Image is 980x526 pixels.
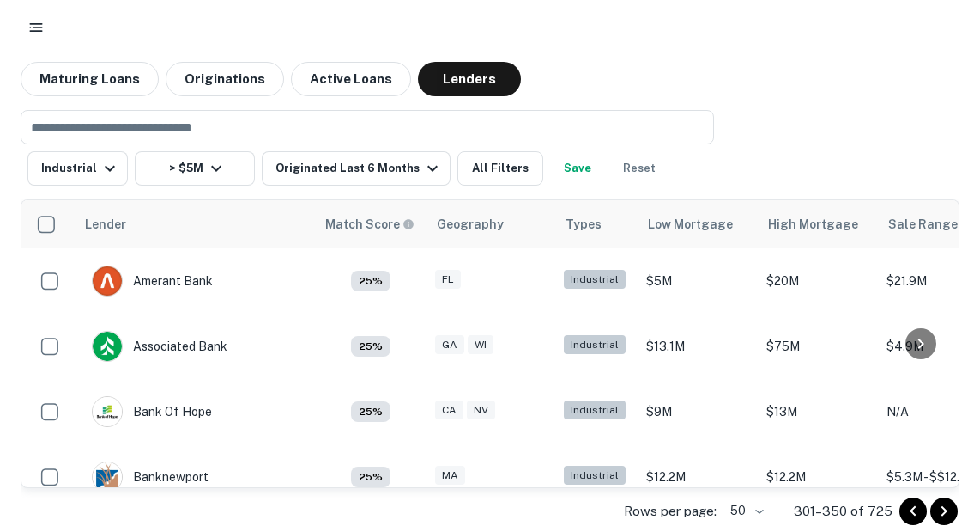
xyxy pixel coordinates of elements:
[758,248,878,314] td: $20M
[638,200,758,248] th: Low Mortgage
[351,401,390,422] div: Capitalize uses an advanced AI algorithm to match your search with the best lender. The match sco...
[638,379,758,444] td: $9M
[638,444,758,510] td: $12.2M
[467,401,495,420] div: NV
[564,270,626,290] div: Industrial
[325,215,411,234] h6: Match Score
[275,158,443,179] div: Originated Last 6 Months
[899,498,927,525] button: Go to previous page
[624,501,717,522] p: Rows per page:
[564,335,626,355] div: Industrial
[92,331,227,362] div: Associated Bank
[564,466,626,486] div: Industrial
[426,200,555,248] th: Geography
[468,335,493,355] div: WI
[435,335,464,355] div: GA
[21,62,159,96] button: Maturing Loans
[638,314,758,379] td: $13.1M
[555,200,638,248] th: Types
[93,397,122,426] img: picture
[166,62,284,96] button: Originations
[262,151,451,186] button: Originated Last 6 Months
[758,200,878,248] th: High Mortgage
[888,214,958,235] div: Sale Range
[768,214,858,235] div: High Mortgage
[930,498,958,525] button: Go to next page
[315,200,426,248] th: Capitalize uses an advanced AI algorithm to match your search with the best lender. The match sco...
[758,379,878,444] td: $13M
[351,336,390,357] div: Capitalize uses an advanced AI algorithm to match your search with the best lender. The match sco...
[135,151,255,186] button: > $5M
[435,401,463,420] div: CA
[325,215,414,234] div: Capitalize uses an advanced AI algorithm to match your search with the best lender. The match sco...
[564,401,626,420] div: Industrial
[550,151,605,186] button: Save your search to get updates of matches that match your search criteria.
[93,266,122,296] img: picture
[566,214,602,235] div: Types
[351,271,390,291] div: Capitalize uses an advanced AI algorithm to match your search with the best lender. The match sco...
[435,466,465,486] div: MA
[758,444,878,510] td: $12.2M
[638,248,758,314] td: $5M
[291,62,411,96] button: Active Loans
[648,214,733,235] div: Low Mortgage
[93,462,122,492] img: picture
[93,332,122,361] img: picture
[351,467,390,487] div: Capitalize uses an advanced AI algorithm to match your search with the best lender. The match sco...
[723,498,766,523] div: 50
[435,270,461,290] div: FL
[75,200,315,248] th: Lender
[92,266,213,297] div: Amerant Bank
[27,151,128,186] button: Industrial
[437,214,504,235] div: Geography
[794,501,892,522] p: 301–350 of 725
[92,396,212,427] div: Bank Of Hope
[457,151,543,186] button: All Filters
[612,151,667,186] button: Reset
[758,314,878,379] td: $75M
[418,62,521,96] button: Lenders
[85,214,126,235] div: Lender
[92,462,209,492] div: Banknewport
